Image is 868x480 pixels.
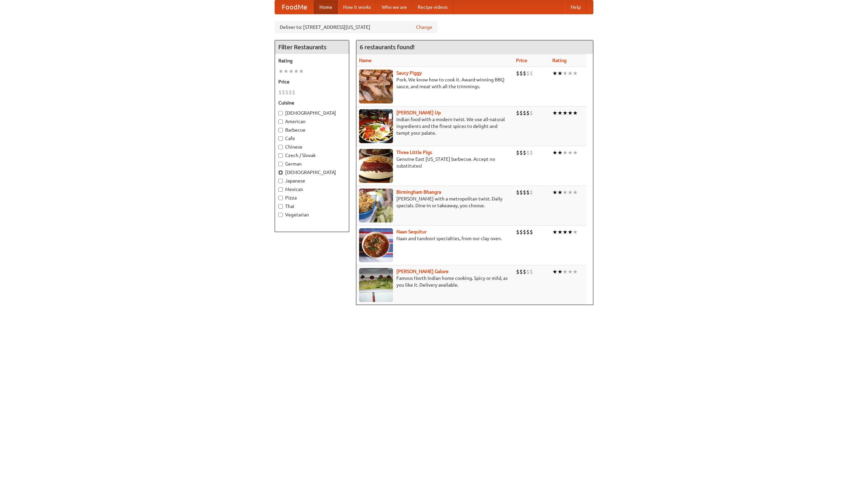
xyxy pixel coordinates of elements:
[359,228,393,262] img: naansequitur.jpg
[516,70,519,77] li: $
[278,135,346,142] label: Cafe
[526,228,530,236] li: $
[285,89,289,96] li: $
[289,89,292,96] li: $
[573,109,578,117] li: ★
[278,89,282,96] li: $
[359,149,393,183] img: littlepigs.jpg
[523,228,526,236] li: $
[359,275,511,288] p: Famous North Indian home cooking. Spicy or mild, as you like it. Delivery available.
[526,268,530,275] li: $
[376,0,412,14] a: Who we are
[416,24,432,31] a: Change
[278,211,346,218] label: Vegetarian
[568,228,573,236] li: ★
[552,189,557,196] li: ★
[294,68,299,75] li: ★
[523,70,526,77] li: $
[530,228,533,236] li: $
[278,99,346,106] h5: Cuisine
[278,136,283,141] input: Cafe
[359,268,393,302] img: currygalore.jpg
[359,195,511,209] p: [PERSON_NAME] with a metropolitan twist. Daily specials. Dine-in or takeaway, you choose.
[278,177,346,184] label: Japanese
[516,268,519,275] li: $
[278,145,283,149] input: Chinese
[278,153,283,158] input: Czech / Slovak
[314,0,338,14] a: Home
[282,89,285,96] li: $
[519,189,523,196] li: $
[516,109,519,117] li: $
[359,76,511,90] p: Pork. We know how to cook it. Award-winning BBQ sauce, and meat with all the trimmings.
[552,58,567,63] a: Rating
[396,70,422,76] a: Saucy Piggy
[526,109,530,117] li: $
[278,111,283,115] input: [DEMOGRAPHIC_DATA]
[278,179,283,183] input: Japanese
[289,68,294,75] li: ★
[552,268,557,275] li: ★
[519,109,523,117] li: $
[530,149,533,156] li: $
[563,268,568,275] li: ★
[523,149,526,156] li: $
[283,68,289,75] li: ★
[359,116,511,136] p: Indian food with a modern twist. We use all-natural ingredients and the finest spices to delight ...
[275,40,349,54] h4: Filter Restaurants
[516,189,519,196] li: $
[359,235,511,242] p: Naan and tandoori specialties, from our clay oven.
[565,0,586,14] a: Help
[299,68,304,75] li: ★
[516,228,519,236] li: $
[278,110,346,116] label: [DEMOGRAPHIC_DATA]
[396,189,441,195] b: Birmingham Bhangra
[563,70,568,77] li: ★
[278,127,346,133] label: Barbecue
[557,70,563,77] li: ★
[278,78,346,85] h5: Price
[278,160,346,167] label: German
[396,269,449,274] a: [PERSON_NAME] Galore
[573,70,578,77] li: ★
[563,149,568,156] li: ★
[278,196,283,200] input: Pizza
[523,268,526,275] li: $
[359,58,372,63] a: Name
[552,70,557,77] li: ★
[278,162,283,166] input: German
[552,228,557,236] li: ★
[278,213,283,217] input: Vegetarian
[526,189,530,196] li: $
[292,89,295,96] li: $
[516,149,519,156] li: $
[278,203,346,210] label: Thai
[338,0,376,14] a: How it works
[573,268,578,275] li: ★
[278,57,346,64] h5: Rating
[396,110,441,115] a: [PERSON_NAME] Up
[278,186,346,193] label: Mexican
[516,58,527,63] a: Price
[519,70,523,77] li: $
[359,70,393,103] img: saucy.jpg
[278,194,346,201] label: Pizza
[278,119,283,124] input: American
[523,109,526,117] li: $
[275,0,314,14] a: FoodMe
[396,150,432,155] a: Three Little Pigs
[563,189,568,196] li: ★
[530,268,533,275] li: $
[278,170,283,175] input: [DEMOGRAPHIC_DATA]
[568,149,573,156] li: ★
[412,0,453,14] a: Recipe videos
[573,228,578,236] li: ★
[552,109,557,117] li: ★
[360,44,415,50] ng-pluralize: 6 restaurants found!
[359,189,393,223] img: bhangra.jpg
[530,109,533,117] li: $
